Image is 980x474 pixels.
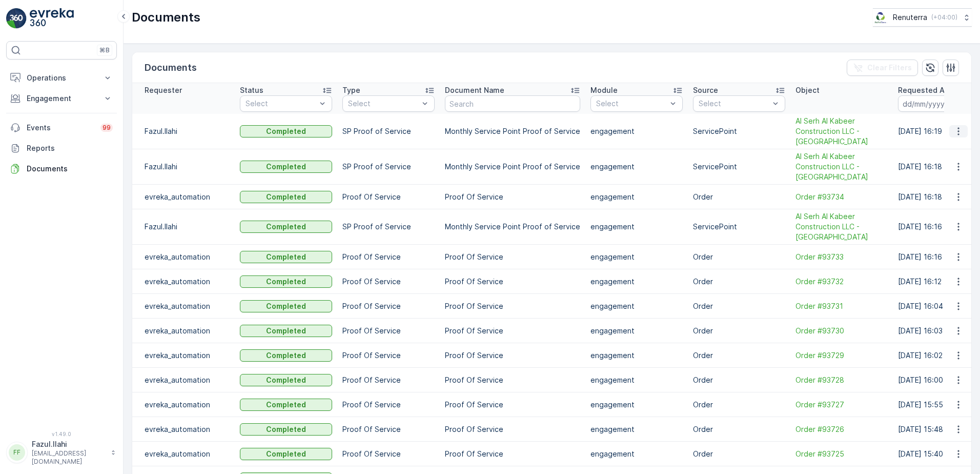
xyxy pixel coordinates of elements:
[585,185,688,209] td: engagement
[132,185,235,209] td: evreka_automation
[898,95,968,112] input: dd/mm/yyyy
[266,276,306,287] p: Completed
[585,319,688,343] td: engagement
[132,368,235,392] td: evreka_automation
[342,85,360,95] p: Type
[867,63,912,73] p: Clear Filters
[795,350,888,361] a: Order #93729
[145,61,197,75] p: Documents
[440,185,585,209] td: Proof Of Service
[240,125,332,137] button: Completed
[337,149,440,185] td: SP Proof of Service
[585,392,688,417] td: engagement
[585,245,688,269] td: engagement
[337,442,440,466] td: Proof Of Service
[240,325,332,337] button: Completed
[585,269,688,294] td: engagement
[132,442,235,466] td: evreka_automation
[240,349,332,362] button: Completed
[240,300,332,312] button: Completed
[898,85,948,95] p: Requested At
[795,326,888,336] a: Order #93730
[931,13,957,22] p: ( +04:00 )
[337,114,440,149] td: SP Proof of Service
[240,221,332,233] button: Completed
[132,9,200,26] p: Documents
[440,343,585,368] td: Proof Of Service
[795,252,888,262] a: Order #93733
[240,423,332,436] button: Completed
[440,245,585,269] td: Proof Of Service
[6,159,117,179] a: Documents
[266,301,306,311] p: Completed
[266,252,306,262] p: Completed
[795,449,888,459] a: Order #93725
[240,448,332,460] button: Completed
[132,319,235,343] td: evreka_automation
[795,151,888,182] a: Al Serh Al Kabeer Construction LLC - Silicon Oasis
[240,251,332,263] button: Completed
[585,149,688,185] td: engagement
[266,222,306,232] p: Completed
[688,343,790,368] td: Order
[585,294,688,319] td: engagement
[337,319,440,343] td: Proof Of Service
[246,98,316,109] p: Select
[27,164,113,174] p: Documents
[337,209,440,245] td: SP Proof of Service
[6,68,117,88] button: Operations
[145,85,182,95] p: Requester
[6,88,117,109] button: Engagement
[693,85,718,95] p: Source
[795,375,888,385] span: Order #93728
[596,98,667,109] p: Select
[795,424,888,434] a: Order #93726
[337,185,440,209] td: Proof Of Service
[337,392,440,417] td: Proof Of Service
[132,209,235,245] td: Fazul.Ilahi
[795,211,888,242] a: Al Serh Al Kabeer Construction LLC - Silicon Oasis
[688,185,790,209] td: Order
[266,375,306,385] p: Completed
[6,117,117,138] a: Events99
[445,95,580,112] input: Search
[240,191,332,203] button: Completed
[27,123,94,133] p: Events
[688,319,790,343] td: Order
[688,442,790,466] td: Order
[337,245,440,269] td: Proof Of Service
[6,8,27,29] img: logo
[132,294,235,319] td: evreka_automation
[688,245,790,269] td: Order
[337,343,440,368] td: Proof Of Service
[585,368,688,392] td: engagement
[9,444,25,461] div: FF
[240,399,332,411] button: Completed
[6,138,117,159] a: Reports
[440,442,585,466] td: Proof Of Service
[795,276,888,287] a: Order #93732
[585,417,688,442] td: engagement
[27,93,96,104] p: Engagement
[795,151,888,182] span: Al Serh Al Kabeer Construction LLC - [GEOGRAPHIC_DATA]
[6,439,117,466] button: FFFazul.Ilahi[EMAIL_ADDRESS][DOMAIN_NAME]
[440,319,585,343] td: Proof Of Service
[795,301,888,311] a: Order #93731
[590,85,618,95] p: Module
[688,114,790,149] td: ServicePoint
[266,192,306,202] p: Completed
[440,114,585,149] td: Monthly Service Point Proof of Service
[585,442,688,466] td: engagement
[795,211,888,242] span: Al Serh Al Kabeer Construction LLC - [GEOGRAPHIC_DATA]
[688,392,790,417] td: Order
[337,368,440,392] td: Proof Of Service
[440,269,585,294] td: Proof Of Service
[266,162,306,172] p: Completed
[240,85,263,95] p: Status
[440,392,585,417] td: Proof Of Service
